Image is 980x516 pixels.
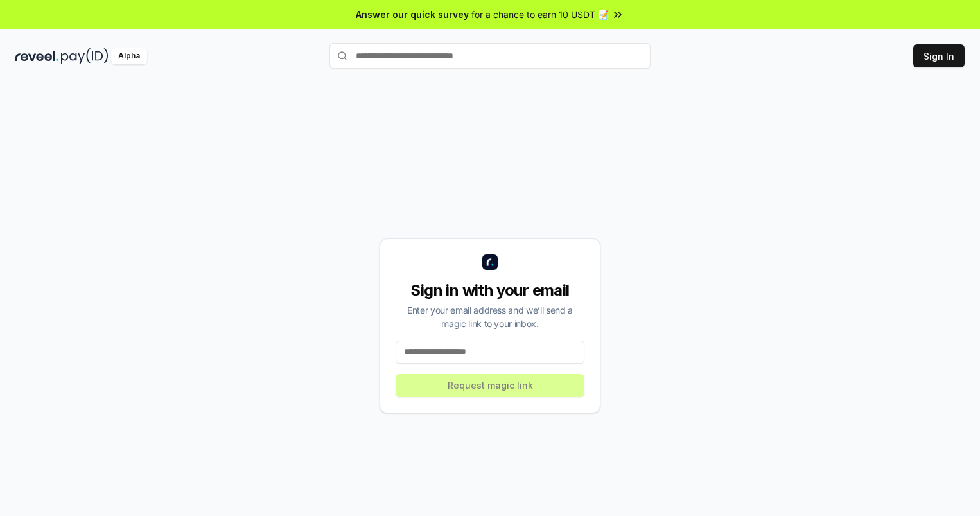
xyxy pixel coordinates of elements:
span: Answer our quick survey [356,8,469,21]
div: Alpha [111,48,147,64]
button: Sign In [913,44,965,67]
div: Sign in with your email [396,280,584,301]
span: for a chance to earn 10 USDT 📝 [471,8,609,21]
img: pay_id [61,48,109,64]
img: logo_small [482,254,498,270]
div: Enter your email address and we’ll send a magic link to your inbox. [396,303,584,330]
img: reveel_dark [15,48,58,64]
